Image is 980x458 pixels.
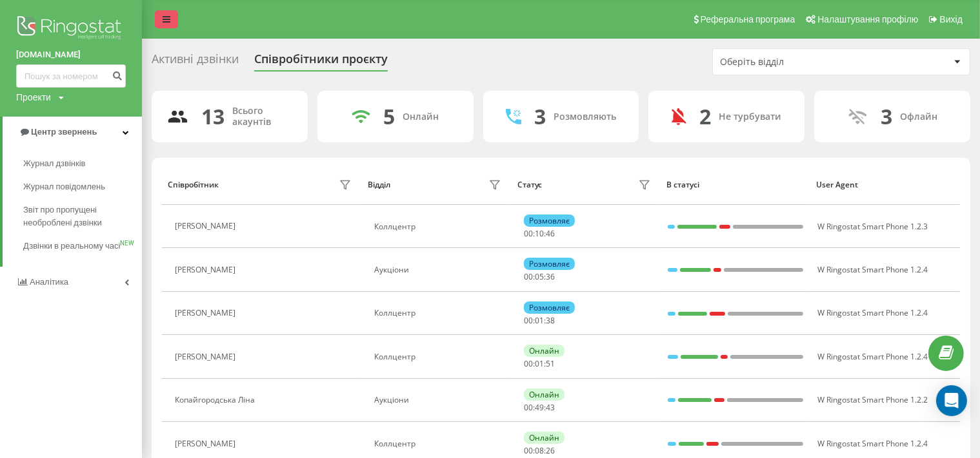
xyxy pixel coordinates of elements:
div: Всього акаунтів [232,106,292,128]
div: Активні дзвінки [152,52,239,72]
a: Центр звернень [3,117,142,148]
span: 36 [546,271,555,282]
span: 10 [535,228,544,239]
div: Коллцентр [374,222,504,231]
span: 00 [524,358,533,369]
a: Журнал дзвінків [23,152,142,175]
div: Розмовляє [524,215,575,227]
div: : : [524,316,555,325]
div: 3 [881,104,893,129]
span: Налаштування профілю [817,14,918,24]
div: Аукціони [374,265,504,274]
div: Коллцентр [374,439,504,448]
input: Пошук за номером [16,64,126,88]
span: Звіт про пропущені необроблені дзвінки [23,204,135,229]
div: Проекти [16,91,51,104]
span: Аналiтика [30,277,68,287]
span: 00 [524,271,533,282]
span: 01 [535,315,544,326]
div: 5 [383,104,395,129]
div: Онлайн [524,388,565,401]
span: Журнал повідомлень [23,180,105,193]
div: 2 [699,104,711,129]
span: W Ringostat Smart Phone 1.2.2 [817,394,928,405]
a: [DOMAIN_NAME] [16,48,126,61]
div: Оберіть відділ [720,57,874,68]
a: Журнал повідомлень [23,175,142,198]
span: 26 [546,445,555,456]
span: 08 [535,445,544,456]
span: 00 [524,315,533,326]
div: Співробітники проєкту [254,52,388,72]
div: : : [524,446,555,455]
div: Онлайн [403,111,439,122]
div: : : [524,359,555,368]
span: 01 [535,358,544,369]
span: 38 [546,315,555,326]
span: Реферальна програма [701,14,795,24]
div: [PERSON_NAME] [175,439,239,448]
a: Дзвінки в реальному часіNEW [23,234,142,258]
div: Розмовляє [524,301,575,314]
div: В статусі [667,180,805,189]
div: 13 [201,104,225,129]
div: : : [524,229,555,238]
div: Співробітник [168,180,219,189]
div: Розмовляють [554,111,616,122]
span: Центр звернень [31,127,97,137]
img: Ringostat logo [16,13,126,45]
div: Копайгородська Ліна [175,396,258,405]
div: : : [524,403,555,412]
span: W Ringostat Smart Phone 1.2.4 [817,351,928,362]
span: 05 [535,271,544,282]
div: User Agent [816,180,954,189]
span: 00 [524,228,533,239]
div: Онлайн [524,345,565,357]
span: 51 [546,358,555,369]
a: Звіт про пропущені необроблені дзвінки [23,198,142,234]
div: : : [524,272,555,281]
span: 46 [546,228,555,239]
div: Розмовляє [524,258,575,270]
span: Журнал дзвінків [23,157,85,170]
span: Вихід [940,14,963,24]
div: Відділ [368,180,390,189]
span: W Ringostat Smart Phone 1.2.3 [817,221,928,232]
div: Коллцентр [374,309,504,318]
span: W Ringostat Smart Phone 1.2.4 [817,307,928,318]
div: Аукціони [374,396,504,405]
div: [PERSON_NAME] [175,265,239,274]
span: W Ringostat Smart Phone 1.2.4 [817,264,928,275]
div: Офлайн [901,111,938,122]
div: Open Intercom Messenger [936,385,967,416]
span: Дзвінки в реальному часі [23,240,120,253]
div: Статус [517,180,543,189]
div: 3 [534,104,546,129]
div: Не турбувати [719,111,781,122]
div: Коллцентр [374,352,504,361]
span: W Ringostat Smart Phone 1.2.4 [817,438,928,449]
span: 00 [524,445,533,456]
div: [PERSON_NAME] [175,309,239,318]
div: [PERSON_NAME] [175,352,239,361]
span: 43 [546,402,555,413]
span: 49 [535,402,544,413]
span: 00 [524,402,533,413]
div: [PERSON_NAME] [175,222,239,231]
div: Онлайн [524,432,565,444]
